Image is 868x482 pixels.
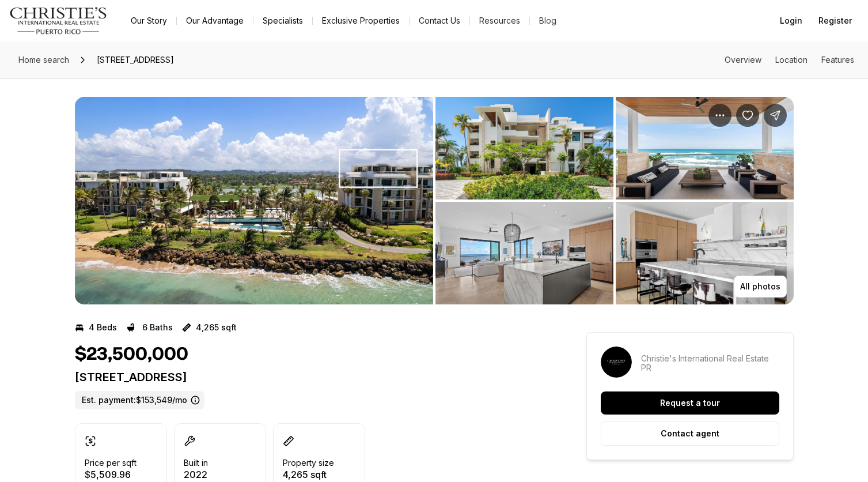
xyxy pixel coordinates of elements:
div: Listing Photos [75,97,794,304]
span: Register [818,16,852,25]
p: Property size [283,458,334,468]
button: Contact agent [601,421,779,446]
button: Login [773,9,809,32]
a: Skip to: Overview [725,55,761,65]
li: 2 of 8 [435,97,794,304]
button: Register [812,9,859,32]
span: Login [780,16,802,25]
button: Save Property: 4141 WEST POINT RESIDENCES BUILDING 1 #4141 [736,104,759,127]
a: Specialists [253,13,312,29]
a: Home search [14,51,74,69]
a: Skip to: Features [821,55,854,65]
label: Est. payment: $153,549/mo [75,391,204,409]
p: 4 Beds [89,323,117,332]
p: [STREET_ADDRESS] [75,370,545,384]
p: $5,509.96 [85,470,137,479]
a: Our Advantage [177,13,253,29]
button: View image gallery [435,97,613,199]
a: Our Story [122,13,176,29]
p: Request a tour [660,398,720,408]
p: All photos [740,282,780,291]
button: Property options [708,104,731,127]
button: All photos [734,276,787,298]
img: logo [9,7,108,35]
p: 4,265 sqft [283,470,334,479]
p: Christie's International Real Estate PR [641,354,779,372]
span: [STREET_ADDRESS] [92,51,179,69]
a: Exclusive Properties [313,13,409,29]
p: Built in [184,458,208,468]
button: 6 Baths [126,318,173,337]
p: 6 Baths [142,323,173,332]
p: 4,265 sqft [196,323,237,332]
button: View image gallery [616,97,794,199]
nav: Page section menu [725,55,854,65]
a: Blog [530,13,566,29]
button: View image gallery [616,202,794,304]
a: Resources [470,13,529,29]
h1: $23,500,000 [75,344,188,366]
button: Request a tour [601,391,779,415]
button: Share Property: 4141 WEST POINT RESIDENCES BUILDING 1 #4141 [764,104,787,127]
span: Home search [18,55,69,65]
li: 1 of 8 [75,97,433,304]
p: Price per sqft [85,458,137,468]
a: Skip to: Location [775,55,808,65]
button: Contact Us [410,13,469,29]
p: Contact agent [661,429,719,438]
button: View image gallery [435,202,613,304]
p: 2022 [184,470,208,479]
button: View image gallery [75,97,433,304]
